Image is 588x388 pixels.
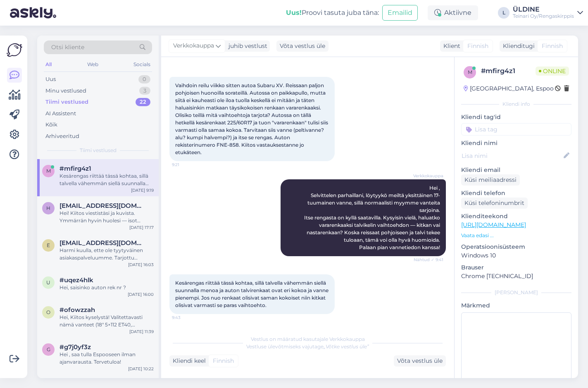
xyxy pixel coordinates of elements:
[172,314,203,321] span: 9:43
[60,239,145,247] span: elisa.jussikainen@gmail.com
[175,280,330,308] span: Kesärengas riittää tässä kohtaa, sillä talvella vähemmän siellä suunnalla menoa ja auton talviren...
[286,9,302,17] b: Uus!
[513,6,574,13] div: ÜLDINE
[461,301,571,310] p: Märkmed
[60,276,93,284] span: #uqez4hlk
[428,5,478,20] div: Aktiivne
[461,113,571,121] p: Kliendi tag'id
[169,357,206,365] div: Kliendi keel
[129,224,154,231] div: [DATE] 17:17
[412,257,443,263] span: Nähtud ✓ 9:41
[461,272,571,281] p: Chrome [TECHNICAL_ID]
[46,279,50,286] span: u
[45,132,79,140] div: Arhiveeritud
[513,13,574,19] div: Teinari Oy/Rengaskirppis
[138,75,150,83] div: 0
[60,209,154,224] div: Hei! Kiitos viestistäsi ja kuvista. Ymmärrän hyvin huolesi — isot renkaat ja pitkä matka eivät ho...
[440,42,460,50] div: Klient
[461,100,571,108] div: Kliendi info
[47,242,50,248] span: e
[464,84,554,93] div: [GEOGRAPHIC_DATA], Espoo
[213,357,234,365] span: Finnish
[536,67,569,76] span: Online
[60,202,145,209] span: harrisirpa@gmail.com
[45,109,76,118] div: AI Assistent
[60,172,154,187] div: Kesärengas riittää tässä kohtaa, sillä talvella vähemmän siellä suunnalla menoa ja auton talviren...
[468,69,472,75] span: m
[461,232,571,239] p: Vaata edasi ...
[461,139,571,148] p: Kliendi nimi
[47,346,50,352] span: g
[60,247,154,262] div: Harmi kuulla, ette ole tyytyväinen asiakaspalveluumme. Tarjottu vaihtoehto oli edullisin, mitä me...
[542,42,563,50] span: Finnish
[60,306,95,314] span: #ofowzzah
[60,165,91,172] span: #mfirg4z1
[276,40,329,52] div: Võta vestlus üle
[461,174,520,186] div: Küsi meiliaadressi
[45,98,88,106] div: Tiimi vestlused
[304,185,441,250] span: Hei , Selvittelen parhaillani, löytyykö meiltä yksittäinen 17-tuumainen vanne, sillä normaalisti ...
[225,42,267,50] div: juhib vestlust
[7,42,22,58] img: Askly Logo
[173,41,214,50] span: Verkkokauppa
[246,343,369,350] span: Vestluse ülevõtmiseks vajutage
[286,8,379,18] div: Proovi tasuta juba täna:
[461,166,571,174] p: Kliendi email
[461,212,571,221] p: Klienditeekond
[128,366,154,372] div: [DATE] 10:22
[172,162,203,168] span: 9:21
[481,66,536,76] div: # mfirg4z1
[45,75,56,83] div: Uus
[462,151,562,160] input: Lisa nimi
[80,147,117,154] span: Tiimi vestlused
[461,263,571,272] p: Brauser
[129,328,154,335] div: [DATE] 11:39
[60,314,154,328] div: Hei, Kiitos kyselystä! Valitettavasti nämä vanteet (18″ 5×112 ET40, keskireikä 70,1 mm, leveys 8"...
[46,205,50,211] span: h
[461,198,528,209] div: Küsi telefoninumbrit
[46,168,51,174] span: m
[45,87,86,95] div: Minu vestlused
[128,262,154,268] div: [DATE] 16:03
[136,98,150,106] div: 22
[51,43,84,52] span: Otsi kliente
[251,336,365,342] span: Vestlus on määratud kasutajale Verkkokauppa
[175,82,329,155] span: Vaihdoin reilu viikko sitten autoa Subaru XV. Reissaan paljon pohjoisen huonoilla sorateillä. Aut...
[60,343,91,351] span: #g7j0yf3z
[461,123,571,136] input: Lisa tag
[498,7,509,19] div: L
[46,309,50,315] span: o
[394,355,446,367] div: Võta vestlus üle
[44,59,53,70] div: All
[467,42,488,50] span: Finnish
[461,221,526,229] a: [URL][DOMAIN_NAME]
[513,6,583,19] a: ÜLDINETeinari Oy/Rengaskirppis
[461,289,571,296] div: [PERSON_NAME]
[60,351,154,366] div: Hei , saa tulla Espooseen ilman ajanvarausta. Tervetuloa!
[128,291,154,298] div: [DATE] 16:00
[382,5,418,21] button: Emailid
[461,251,571,260] p: Windows 10
[461,243,571,251] p: Operatsioonisüsteem
[45,121,57,129] div: Kõik
[324,343,369,350] i: „Võtke vestlus üle”
[500,42,535,50] div: Klienditugi
[412,173,443,179] span: Verkkokauppa
[461,189,571,198] p: Kliendi telefon
[131,187,154,193] div: [DATE] 9:19
[86,59,100,70] div: Web
[132,59,152,70] div: Socials
[60,284,154,291] div: Hei, saisinko auton rek nr ?
[139,87,150,95] div: 3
